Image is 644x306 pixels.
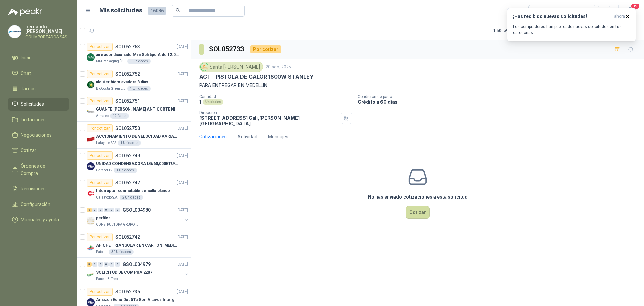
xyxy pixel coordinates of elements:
p: SOL052742 [115,235,140,239]
img: Logo peakr [8,8,42,16]
a: Por cotizarSOL052749[DATE] Company LogoUNIDAD CONDENSADORA LG/60,000BTU/220V/R410A: ICaracol TV1 ... [77,149,191,176]
div: Santa [PERSON_NAME] [199,62,263,72]
a: Configuración [8,198,69,211]
div: 5 [87,262,92,267]
span: 16086 [148,7,166,15]
div: 0 [98,262,103,267]
span: Manuales y ayuda [21,216,59,223]
p: [DATE] [177,44,188,50]
a: Por cotizarSOL052750[DATE] Company LogoACCIONAMIENTO DE VELOCIDAD VARIABLELafayette SAS1 Unidades [77,122,191,149]
span: ahora [614,14,625,19]
div: Por cotizar [87,151,113,160]
h3: SOL052733 [209,44,245,54]
p: Dirección [199,110,338,115]
p: Interruptor conmutable sencillo blanco [96,188,170,194]
p: [DATE] [177,289,188,295]
div: 1 Unidades [118,140,141,146]
div: 0 [109,208,114,212]
div: 0 [104,262,109,267]
h3: No has enviado cotizaciones a esta solicitud [368,193,468,201]
p: SOL052749 [115,153,140,158]
div: 1 Unidades [114,168,137,173]
h3: ¡Has recibido nuevas solicitudes! [513,14,611,19]
img: Company Logo [87,162,95,170]
div: 0 [92,262,97,267]
a: Cotizar [8,144,69,157]
a: Por cotizarSOL052751[DATE] Company LogoGUANTE [PERSON_NAME] ANTICORTE NIV 5 TALLA LAlmatec12 Pares [77,94,191,122]
span: Configuración [21,201,50,208]
p: SOL052735 [115,289,140,294]
img: Company Logo [87,135,95,143]
img: Company Logo [87,271,95,279]
span: Tareas [21,85,36,92]
a: Tareas [8,82,69,95]
p: CONSTRUCTORA GRUPO FIP [96,222,138,227]
a: Por cotizarSOL052752[DATE] Company Logoalquiler hidrolavadora 3 diasBioCosta Green Energy S.A.S1 ... [77,67,191,94]
p: [DATE] [177,180,188,186]
div: 0 [98,208,103,212]
div: 1 Unidades [127,86,151,91]
p: [DATE] [177,71,188,77]
a: Órdenes de Compra [8,160,69,180]
p: [DATE] [177,98,188,104]
img: Company Logo [87,244,95,252]
p: 1 [199,99,201,105]
p: ACT - PISTOLA DE CALOR 1800W STANLEY [199,73,314,80]
div: 0 [104,208,109,212]
div: Por cotizar [87,233,113,241]
p: MM Packaging [GEOGRAPHIC_DATA] [96,59,126,64]
p: Almatec [96,113,109,119]
div: Actividad [237,133,257,140]
a: Remisiones [8,182,69,195]
div: 30 Unidades [109,249,134,255]
p: ACCIONAMIENTO DE VELOCIDAD VARIABLE [96,133,179,140]
p: COLIMPORTADOS SAS [25,35,69,39]
p: [DATE] [177,125,188,132]
div: Todas [533,7,547,14]
button: ¡Has recibido nuevas solicitudes!ahora Los compradores han publicado nuevas solicitudes en tus ca... [507,8,636,41]
button: Cotizar [406,206,430,219]
div: 1 - 50 de 9524 [493,25,537,36]
div: 1 Unidades [127,59,151,64]
p: Lafayette SAS [96,140,116,146]
p: [STREET_ADDRESS] Cali , [PERSON_NAME][GEOGRAPHIC_DATA] [199,115,338,126]
p: PARA ENTREGAR EN MEDELLIN [199,82,636,89]
p: Patojito [96,249,107,255]
p: SOL052753 [115,44,140,49]
a: Chat [8,67,69,80]
a: Negociaciones [8,129,69,141]
p: SOL052747 [115,180,140,185]
div: 0 [115,208,120,212]
a: Solicitudes [8,98,69,111]
p: Calzatodo S.A. [96,195,118,200]
span: Inicio [21,54,32,61]
p: hernando [PERSON_NAME] [25,24,69,34]
span: Negociaciones [21,131,52,139]
span: search [176,8,180,13]
img: Company Logo [87,189,95,198]
p: [DATE] [177,261,188,268]
p: SOL052752 [115,72,140,76]
p: Panela El Trébol [96,276,120,282]
span: 19 [631,3,640,9]
p: perfiles [96,215,111,221]
p: Amazon Echo Dot 5Ta Gen Altavoz Inteligente Alexa Azul [96,297,179,303]
p: Los compradores han publicado nuevas solicitudes en tus categorías. [513,24,630,36]
a: Manuales y ayuda [8,213,69,226]
span: Órdenes de Compra [21,162,63,177]
div: Por cotizar [87,43,113,51]
p: Crédito a 60 días [358,99,641,105]
p: Caracol TV [96,168,112,173]
div: Por cotizar [87,70,113,78]
p: GUANTE [PERSON_NAME] ANTICORTE NIV 5 TALLA L [96,106,179,113]
div: Por cotizar [250,45,281,53]
p: GSOL004979 [123,262,151,267]
div: Por cotizar [87,124,113,132]
img: Company Logo [87,81,95,89]
p: [DATE] [177,207,188,213]
div: Por cotizar [87,179,113,187]
div: Mensajes [268,133,288,140]
span: Solicitudes [21,100,44,108]
img: Company Logo [201,63,208,71]
p: SOL052750 [115,126,140,131]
